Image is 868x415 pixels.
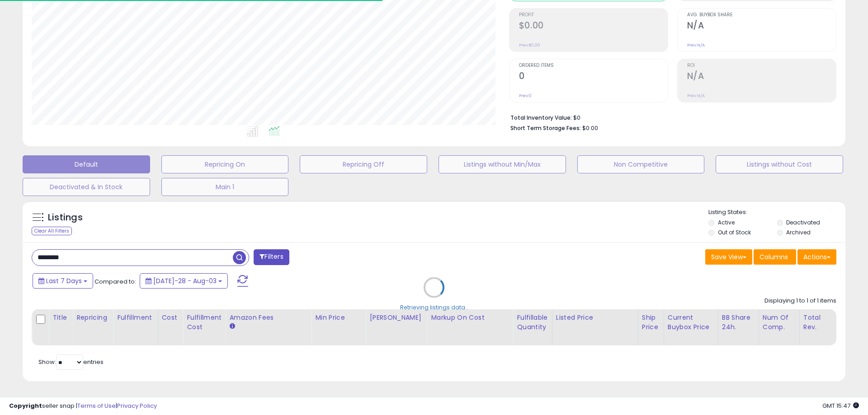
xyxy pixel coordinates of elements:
h2: 0 [519,71,668,83]
button: Main 1 [161,178,289,196]
button: Deactivated & In Stock [23,178,150,196]
b: Short Term Storage Fees: [510,124,581,132]
span: $0.00 [582,124,598,132]
button: Listings without Cost [716,155,843,173]
h2: N/A [687,71,836,83]
span: Ordered Items [519,63,668,68]
h2: $0.00 [519,20,668,33]
button: Repricing On [161,155,289,173]
a: Terms of Use [77,401,116,410]
span: 2025-08-11 15:47 GMT [822,401,859,410]
button: Repricing Off [300,155,427,173]
small: Prev: N/A [687,42,705,48]
button: Listings without Min/Max [439,155,566,173]
h2: N/A [687,20,836,33]
div: Retrieving listings data.. [400,303,468,311]
span: Profit [519,13,668,18]
li: $0 [510,112,830,122]
strong: Copyright [9,401,42,410]
button: Non Competitive [577,155,705,173]
b: Total Inventory Value: [510,114,572,121]
small: Prev: 0 [519,93,532,98]
span: Avg. Buybox Share [687,13,836,18]
span: ROI [687,63,836,68]
div: seller snap | | [9,402,157,410]
a: Privacy Policy [117,401,157,410]
small: Prev: $0.00 [519,42,540,48]
button: Default [23,155,150,173]
small: Prev: N/A [687,93,705,98]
